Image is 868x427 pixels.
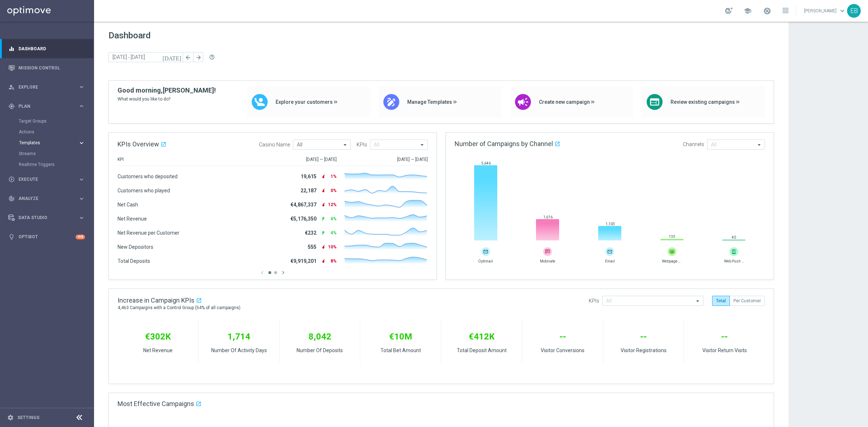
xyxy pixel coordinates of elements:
i: play_circle_outline [8,176,15,183]
button: Data Studio keyboard_arrow_right [8,215,85,221]
button: lightbulb Optibot +10 [8,234,85,240]
span: keyboard_arrow_down [838,7,846,15]
a: Actions [19,129,75,135]
span: Execute [18,177,78,182]
button: gps_fixed Plan keyboard_arrow_right [8,103,85,109]
div: Realtime Triggers [19,159,93,170]
span: Analyze [18,196,78,201]
i: track_changes [8,195,15,202]
div: Analyze [8,195,78,202]
div: Actions [19,127,93,137]
button: track_changes Analyze keyboard_arrow_right [8,196,85,201]
button: Templates keyboard_arrow_right [19,140,85,146]
a: Mission Control [18,58,85,77]
button: person_search Explore keyboard_arrow_right [8,84,85,90]
div: +10 [76,235,85,239]
i: gps_fixed [8,103,15,110]
div: Explore [8,84,78,90]
div: Execute [8,176,78,183]
span: Data Studio [18,215,78,220]
i: lightbulb [8,234,15,240]
span: Plan [18,104,78,108]
button: equalizer Dashboard [8,46,85,52]
i: person_search [8,84,15,90]
div: Templates [19,141,78,145]
i: keyboard_arrow_right [78,195,85,202]
i: keyboard_arrow_right [78,140,85,146]
span: Explore [18,85,78,89]
a: Optibot [18,227,76,247]
i: keyboard_arrow_right [78,214,85,221]
button: play_circle_outline Execute keyboard_arrow_right [8,176,85,182]
div: Plan [8,103,78,110]
div: Target Groups [19,116,93,127]
a: [PERSON_NAME]keyboard_arrow_down [803,5,847,16]
div: Streams [19,148,93,159]
i: equalizer [8,46,15,52]
a: Streams [19,151,75,157]
i: keyboard_arrow_right [78,176,85,183]
button: Mission Control [8,65,85,71]
span: Templates [19,141,71,145]
i: settings [7,414,14,421]
div: EB [847,4,861,18]
div: Data Studio [8,214,78,221]
a: Realtime Triggers [19,162,75,167]
i: keyboard_arrow_right [78,84,85,90]
div: Templates [19,137,93,148]
i: keyboard_arrow_right [78,103,85,110]
div: Optibot [8,227,85,247]
span: school [744,7,752,15]
a: Target Groups [19,118,75,124]
div: Dashboard [8,39,85,58]
div: Mission Control [8,58,85,77]
a: Settings [17,415,39,420]
a: Dashboard [18,39,85,58]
